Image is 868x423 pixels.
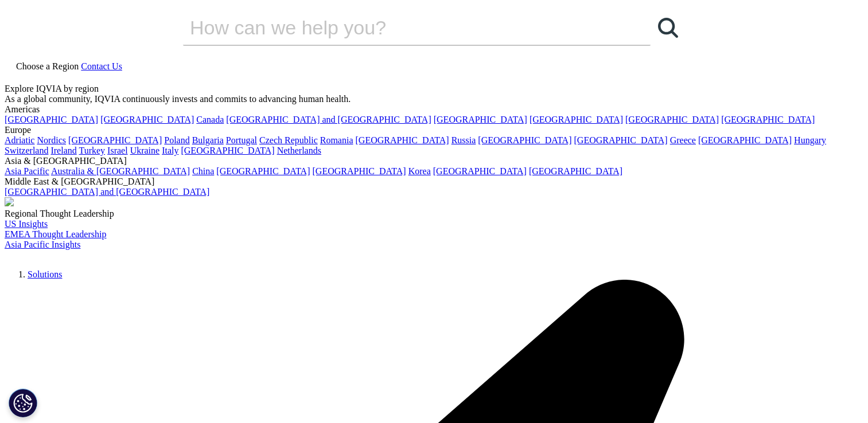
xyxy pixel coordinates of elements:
[574,135,668,145] a: [GEOGRAPHIC_DATA]
[433,166,527,176] a: [GEOGRAPHIC_DATA]
[5,177,863,187] div: Middle East & [GEOGRAPHIC_DATA]
[277,146,321,155] a: Netherlands
[625,115,719,124] a: [GEOGRAPHIC_DATA]
[5,240,80,249] a: Asia Pacific Insights
[5,146,48,155] a: Switzerland
[313,166,406,176] a: [GEOGRAPHIC_DATA]
[37,135,66,145] a: Nordics
[79,146,105,155] a: Turkey
[183,10,618,45] input: Search
[651,10,685,45] a: Search
[51,166,190,176] a: Australia & [GEOGRAPHIC_DATA]
[100,115,194,124] a: [GEOGRAPHIC_DATA]
[670,135,696,145] a: Greece
[5,84,863,94] div: Explore IQVIA by region
[81,61,122,71] a: Contact Us
[192,166,214,176] a: China
[5,219,48,229] a: US Insights
[259,135,318,145] a: Czech Republic
[478,135,571,145] a: [GEOGRAPHIC_DATA]
[658,18,678,38] svg: Search
[5,166,49,176] a: Asia Pacific
[226,115,431,124] a: [GEOGRAPHIC_DATA] and [GEOGRAPHIC_DATA]
[5,209,863,219] div: Regional Thought Leadership
[5,104,863,115] div: Americas
[5,156,863,166] div: Asia & [GEOGRAPHIC_DATA]
[5,229,106,239] a: EMEA Thought Leadership
[529,166,622,176] a: [GEOGRAPHIC_DATA]
[721,115,815,124] a: [GEOGRAPHIC_DATA]
[192,135,224,145] a: Bulgaria
[5,187,209,197] a: [GEOGRAPHIC_DATA] and [GEOGRAPHIC_DATA]
[5,115,98,124] a: [GEOGRAPHIC_DATA]
[530,115,623,124] a: [GEOGRAPHIC_DATA]
[107,146,128,155] a: Israel
[196,115,224,124] a: Canada
[226,135,257,145] a: Portugal
[28,269,62,279] a: Solutions
[408,166,431,176] a: Korea
[216,166,310,176] a: [GEOGRAPHIC_DATA]
[181,146,274,155] a: [GEOGRAPHIC_DATA]
[434,115,527,124] a: [GEOGRAPHIC_DATA]
[9,389,37,417] button: Cookies Settings
[68,135,162,145] a: [GEOGRAPHIC_DATA]
[5,135,34,145] a: Adriatic
[5,94,863,104] div: As a global community, IQVIA continuously invests and commits to advancing human health.
[794,135,826,145] a: Hungary
[5,197,14,206] img: 2093_analyzing-data-using-big-screen-display-and-laptop.png
[16,61,79,71] span: Choose a Region
[164,135,189,145] a: Poland
[162,146,178,155] a: Italy
[698,135,792,145] a: [GEOGRAPHIC_DATA]
[356,135,449,145] a: [GEOGRAPHIC_DATA]
[451,135,476,145] a: Russia
[50,146,76,155] a: Ireland
[5,125,863,135] div: Europe
[320,135,353,145] a: Romania
[130,146,160,155] a: Ukraine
